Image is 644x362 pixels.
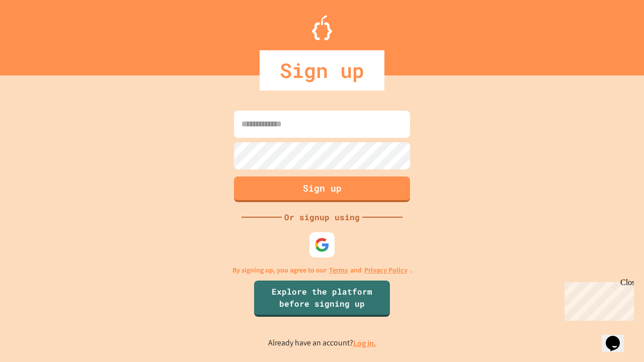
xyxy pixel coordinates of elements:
[4,4,69,64] div: Chat with us now!Close
[312,15,332,40] img: Logo.svg
[268,337,376,349] p: Already have an account?
[364,265,408,276] a: Privacy Policy
[560,278,634,321] iframe: chat widget
[254,281,390,317] a: Explore the platform before signing up
[282,211,362,223] div: Or signup using
[260,50,384,90] div: Sign up
[602,322,634,352] iframe: chat widget
[232,265,412,276] p: By signing up, you agree to our and .
[353,338,376,348] a: Log in.
[314,237,330,252] img: google-icon.svg
[329,265,348,276] a: Terms
[234,176,410,202] button: Sign up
